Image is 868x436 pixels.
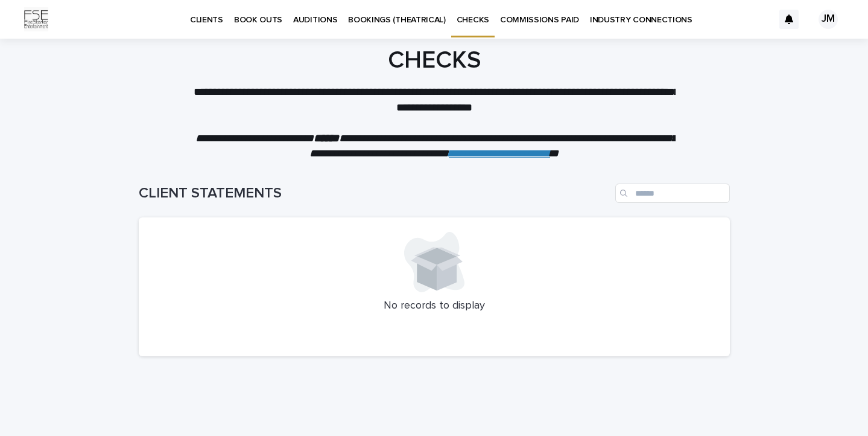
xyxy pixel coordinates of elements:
[24,7,48,31] img: Km9EesSdRbS9ajqhBzyo
[615,184,730,203] input: Search
[819,10,838,29] div: JM
[139,185,610,202] h1: CLIENT STATEMENTS
[139,46,730,75] h1: CHECKS
[153,300,715,313] p: No records to display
